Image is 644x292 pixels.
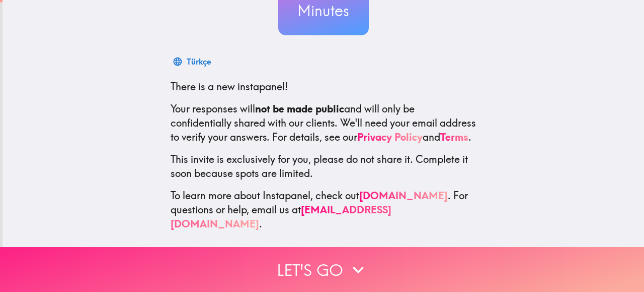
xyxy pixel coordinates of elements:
[440,131,468,143] a: Terms
[357,131,423,143] a: Privacy Policy
[171,203,391,230] a: [EMAIL_ADDRESS][DOMAIN_NAME]
[171,102,476,144] p: Your responses will and will only be confidentially shared with our clients. We'll need your emai...
[255,102,344,115] b: not be made public
[171,189,476,231] p: To learn more about Instapanel, check out . For questions or help, email us at .
[171,51,215,72] button: Türkçe
[359,189,448,202] a: [DOMAIN_NAME]
[171,152,476,181] p: This invite is exclusively for you, please do not share it. Complete it soon because spots are li...
[171,80,288,93] span: There is a new instapanel!
[187,54,211,69] div: Türkçe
